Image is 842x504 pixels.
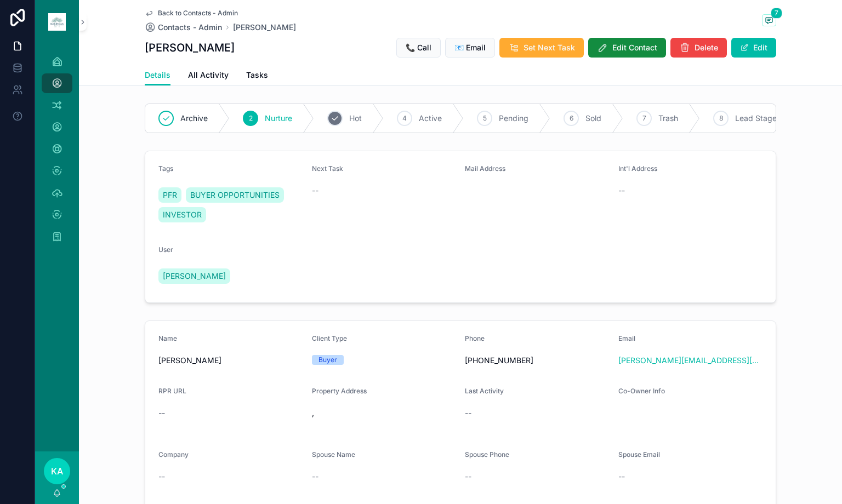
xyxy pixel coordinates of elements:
button: 📧 Email [445,38,495,58]
span: Next Task [312,164,343,173]
span: User [158,245,173,254]
span: 6 [570,114,573,123]
span: INVESTOR [163,209,202,220]
span: -- [158,471,165,482]
button: Edit Contact [588,38,666,58]
span: Spouse Name [312,450,355,459]
span: Client Type [312,334,347,342]
span: 7 [642,114,646,123]
span: Spouse Phone [465,450,509,459]
span: Tags [158,164,173,173]
span: Back to Contacts - Admin [158,9,238,18]
span: Tasks [246,70,268,81]
span: RPR URL [158,387,186,395]
span: 📧 Email [454,42,486,53]
div: Buyer [318,355,337,365]
span: Edit Contact [612,42,657,53]
span: Sold [585,113,601,124]
span: Int'l Address [618,164,657,173]
a: Tasks [246,65,268,87]
span: 8 [719,114,723,123]
span: Phone [465,334,485,342]
span: Property Address [312,387,367,395]
span: [PERSON_NAME] [158,355,303,366]
span: BUYER OPPORTUNITIES [190,190,280,201]
button: 7 [762,14,776,28]
span: , [312,408,457,419]
span: 4 [402,114,407,123]
span: -- [158,408,165,419]
div: scrollable content [35,44,79,261]
span: All Activity [188,70,229,81]
span: Nurture [265,113,292,124]
span: Contacts - Admin [158,22,222,33]
span: Co-Owner Info [618,387,665,395]
span: Mail Address [465,164,505,173]
span: 2 [249,114,253,123]
span: Delete [695,42,718,53]
span: [PERSON_NAME] [163,271,226,282]
a: Back to Contacts - Admin [145,9,238,18]
span: Hot [349,113,362,124]
img: App logo [48,13,66,31]
span: 5 [483,114,487,123]
button: Delete [670,38,727,58]
a: [PERSON_NAME] [233,22,296,33]
button: Set Next Task [499,38,584,58]
span: -- [312,471,318,482]
a: BUYER OPPORTUNITIES [186,187,284,203]
span: -- [312,185,318,196]
span: Last Activity [465,387,504,395]
span: -- [465,408,471,419]
span: KA [51,465,63,478]
span: -- [618,185,625,196]
span: Trash [658,113,678,124]
span: 7 [771,8,782,19]
a: [PERSON_NAME] [158,268,230,284]
span: Lead Stage [735,113,777,124]
button: 📞 Call [396,38,441,58]
span: [PHONE_NUMBER] [465,355,610,366]
a: Details [145,65,170,86]
a: All Activity [188,65,229,87]
a: Contacts - Admin [145,22,222,33]
span: Spouse Email [618,450,660,459]
span: Email [618,334,635,342]
span: -- [465,471,471,482]
span: Archive [180,113,208,124]
h1: [PERSON_NAME] [145,40,235,55]
span: Set Next Task [524,42,575,53]
a: INVESTOR [158,207,206,222]
span: Pending [499,113,528,124]
button: Edit [731,38,776,58]
span: Name [158,334,177,342]
span: Active [419,113,442,124]
span: Company [158,450,189,459]
span: 📞 Call [406,42,431,53]
span: -- [618,471,625,482]
span: Details [145,70,170,81]
span: PFR [163,190,177,201]
a: PFR [158,187,181,203]
a: [PERSON_NAME][EMAIL_ADDRESS][DOMAIN_NAME] [618,355,763,366]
